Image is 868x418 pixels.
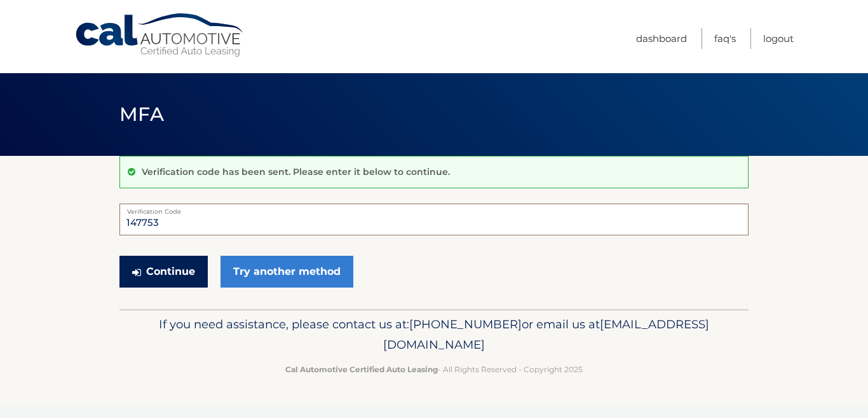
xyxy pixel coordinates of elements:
[285,365,438,374] strong: Cal Automotive Certified Auto Leasing
[119,256,208,288] button: Continue
[763,28,794,49] a: Logout
[142,166,450,178] p: Verification code has been sent. Please enter it below to continue.
[714,28,736,49] a: FAQ's
[383,317,709,352] span: [EMAIL_ADDRESS][DOMAIN_NAME]
[119,204,749,235] input: Verification Code
[119,204,749,214] label: Verification Code
[119,102,164,126] span: MFA
[220,256,353,288] a: Try another method
[128,314,740,355] p: If you need assistance, please contact us at: or email us at
[409,317,522,331] span: [PHONE_NUMBER]
[636,28,687,49] a: Dashboard
[74,13,246,58] a: Cal Automotive
[128,363,740,376] p: - All Rights Reserved - Copyright 2025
